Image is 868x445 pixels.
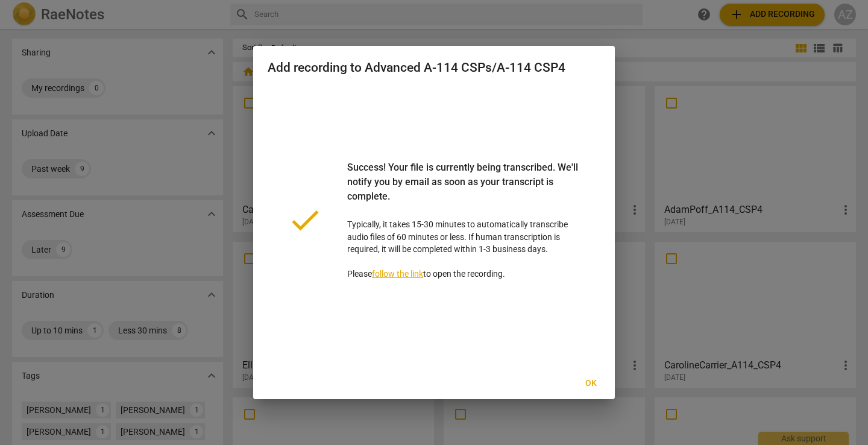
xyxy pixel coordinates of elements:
button: Ok [571,373,610,394]
div: Success! Your file is currently being transcribed. We'll notify you by email as soon as your tran... [347,160,581,218]
span: Ok [581,377,600,390]
p: Typically, it takes 15-30 minutes to automatically transcribe audio files of 60 minutes or less. ... [347,160,581,280]
h2: Add recording to Advanced A-114 CSPs/A-114 CSP4 [268,60,600,75]
span: done [287,202,323,238]
a: follow the link [372,269,423,279]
